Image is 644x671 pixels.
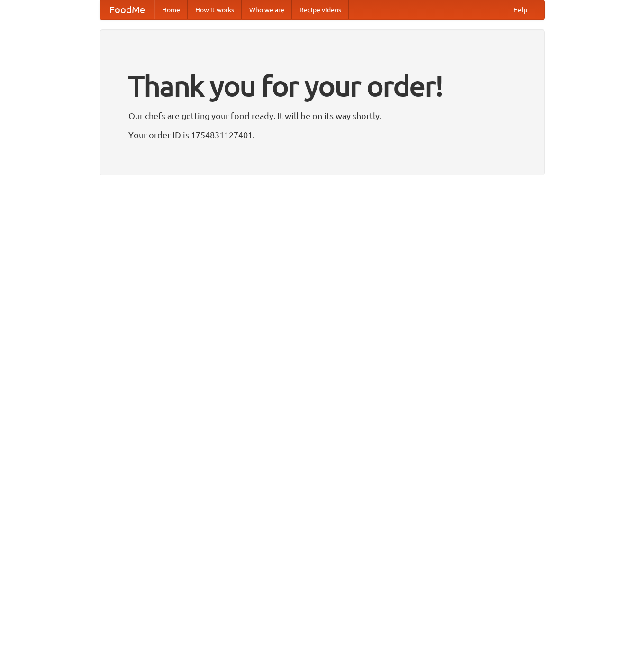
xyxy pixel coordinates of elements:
a: Recipe videos [292,0,349,19]
a: FoodMe [100,0,154,19]
a: Home [154,0,188,19]
a: Help [506,0,535,19]
p: Your order ID is 1754831127401. [128,128,516,142]
a: Who we are [242,0,292,19]
p: Our chefs are getting your food ready. It will be on its way shortly. [128,109,516,123]
a: How it works [188,0,242,19]
h1: Thank you for your order! [128,63,516,109]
